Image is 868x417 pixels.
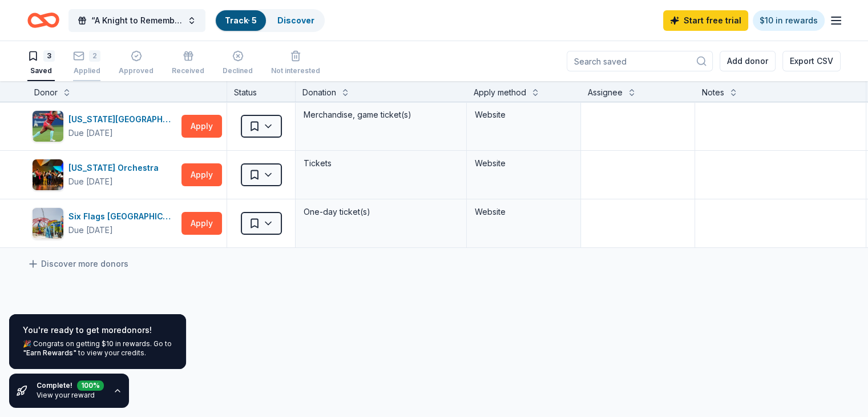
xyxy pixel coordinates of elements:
div: Not interested [271,66,320,75]
div: Website [475,108,572,122]
div: Due [DATE] [68,223,113,237]
div: Approved [119,66,154,75]
div: Due [DATE] [68,175,113,189]
button: Apply [181,115,222,138]
div: Website [475,205,572,219]
a: Home [27,7,59,34]
button: Image for Six Flags St. LouisSix Flags [GEOGRAPHIC_DATA][PERSON_NAME]Due [DATE] [32,207,177,239]
div: Notes [702,86,724,99]
div: Complete! [37,380,104,391]
a: Start free trial [663,10,748,31]
div: [US_STATE] Orchestra [68,161,163,175]
button: Apply [181,212,222,235]
button: Received [172,46,204,81]
button: Add donor [720,51,776,71]
div: Due [DATE] [68,126,113,140]
div: Tickets [302,155,459,171]
div: Donor [34,86,58,99]
div: Donation [302,86,336,99]
div: Status [227,81,296,102]
div: 3 [43,50,55,62]
div: Applied [73,66,100,75]
button: Track· 5Discover [215,9,325,32]
button: Not interested [271,46,320,81]
button: 2Applied [73,46,100,81]
button: Declined [223,46,253,81]
div: You're ready to get more donors ! [23,323,172,337]
button: “A Knight to Remember” [68,9,205,32]
a: Discover more donors [27,257,128,271]
div: Website [475,157,572,170]
span: “A Knight to Remember” [91,14,183,27]
a: Track· 5 [225,15,257,25]
img: Image for Kansas City Current [33,111,63,142]
a: Discover [277,15,314,25]
a: $10 in rewards [753,10,825,31]
div: [US_STATE][GEOGRAPHIC_DATA] Current [68,113,177,126]
input: Search saved [567,51,713,71]
div: Declined [223,66,253,75]
button: Image for Minnesota Orchestra[US_STATE] OrchestraDue [DATE] [32,159,177,191]
div: 2 [89,50,100,62]
a: "Earn Rewards" [23,348,76,358]
div: Assignee [588,86,623,99]
div: Apply method [474,86,526,99]
button: Approved [119,46,154,81]
button: Apply [181,163,222,186]
div: 🎉 Congrats on getting $10 in rewards. Go to to view your credits. [23,339,172,358]
div: Six Flags [GEOGRAPHIC_DATA][PERSON_NAME] [68,210,177,223]
button: Image for Kansas City Current[US_STATE][GEOGRAPHIC_DATA] CurrentDue [DATE] [32,110,177,142]
img: Image for Minnesota Orchestra [33,159,63,190]
img: Image for Six Flags St. Louis [33,208,63,239]
button: Export CSV [782,51,841,71]
div: Received [172,66,204,75]
div: One-day ticket(s) [302,204,459,220]
div: Saved [27,66,55,75]
button: 3Saved [27,46,55,81]
div: 100 % [77,378,104,388]
a: View your reward [37,391,95,399]
div: Merchandise, game ticket(s) [302,107,459,123]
